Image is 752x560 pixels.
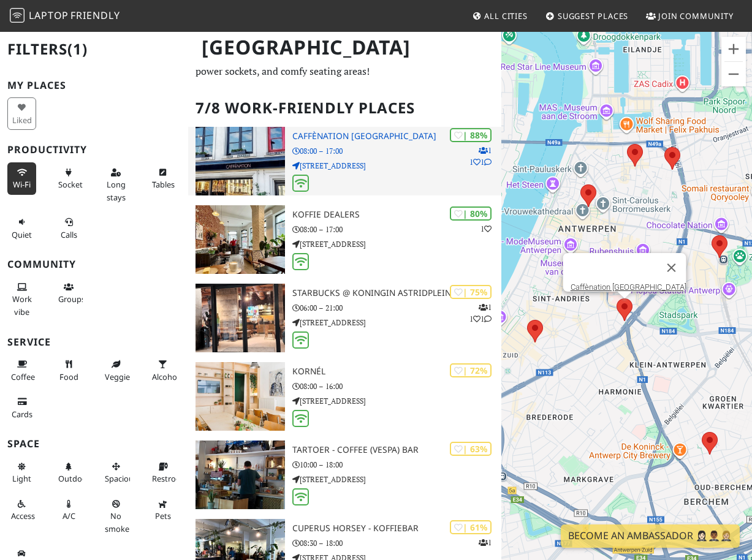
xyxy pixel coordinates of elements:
a: Caffènation [GEOGRAPHIC_DATA] [570,282,686,292]
h3: Koffie Dealers [292,210,501,220]
p: [STREET_ADDRESS] [292,317,501,328]
button: Veggie [101,354,130,387]
span: All Cities [484,10,528,21]
button: Wi-Fi [7,162,36,195]
button: Pets [148,494,177,526]
h2: 7/8 Work-Friendly Places [196,89,494,127]
button: Coffee [7,354,36,387]
span: Food [59,371,78,382]
p: 08:00 – 17:00 [292,224,501,235]
div: | 75% [450,285,492,299]
a: All Cities [467,5,533,27]
a: Suggest Places [541,5,634,27]
div: | 80% [450,206,492,221]
span: Spacious [105,473,137,484]
button: Food [55,354,83,387]
a: Starbucks @ Koningin Astridplein | 75% 111 Starbucks @ Koningin Astridplein 06:00 – 21:00 [STREET... [188,284,501,352]
span: People working [12,293,32,317]
span: Accessible [11,510,48,521]
span: Friendly [70,9,120,22]
p: [STREET_ADDRESS] [292,474,501,485]
span: Stable Wi-Fi [13,179,31,190]
span: Restroom [152,473,188,484]
a: Tartoer - Coffee (Vespa) Bar | 63% Tartoer - Coffee (Vespa) Bar 10:00 – 18:00 [STREET_ADDRESS] [188,441,501,509]
button: Light [7,456,36,489]
p: 10:00 – 18:00 [292,459,501,471]
div: | 72% [450,363,492,377]
span: Alcohol [152,371,179,382]
h3: Service [7,336,181,348]
div: | 63% [450,442,492,456]
h3: Kornél [292,366,501,377]
img: Caffènation Antwerp City Center [196,127,285,195]
img: Koffie Dealers [196,205,285,274]
span: Natural light [12,473,31,484]
h3: Productivity [7,144,181,156]
a: Caffènation Antwerp City Center | 88% 111 Caffènation [GEOGRAPHIC_DATA] 08:00 – 17:00 [STREET_ADD... [188,127,501,195]
span: Long stays [107,179,126,202]
span: Video/audio calls [61,229,77,240]
button: Sockets [55,162,83,195]
img: Tartoer - Coffee (Vespa) Bar [196,441,285,509]
span: Laptop [29,9,69,22]
a: Join Community [641,5,739,27]
h3: Starbucks @ Koningin Astridplein [292,288,501,298]
button: Tables [148,162,177,195]
img: Starbucks @ Koningin Astridplein [196,284,285,352]
button: Long stays [101,162,130,207]
img: Kornél [196,362,285,431]
span: Power sockets [58,179,86,190]
div: | 88% [450,128,492,142]
span: (1) [67,39,88,59]
p: [STREET_ADDRESS] [292,238,501,250]
span: Air conditioned [63,510,75,521]
h3: Community [7,259,181,270]
span: Coffee [11,371,35,382]
p: 1 [479,537,492,548]
h3: Cuperus Horsey - Koffiebar [292,523,501,534]
button: Uitzoomen [721,62,746,86]
span: Quiet [12,229,32,240]
a: Become an Ambassador 🤵🏻‍♀️🤵🏾‍♂️🤵🏼‍♀️ [561,524,740,548]
span: Join Community [658,10,734,21]
span: Pet friendly [155,510,171,521]
button: Accessible [7,494,36,526]
p: 08:00 – 17:00 [292,145,501,157]
h3: Space [7,438,181,450]
button: Work vibe [7,277,36,322]
span: Work-friendly tables [152,179,175,190]
a: Kornél | 72% Kornél 08:00 – 16:00 [STREET_ADDRESS] [188,362,501,431]
button: Groups [55,277,83,309]
h3: Tartoer - Coffee (Vespa) Bar [292,445,501,455]
p: [STREET_ADDRESS] [292,395,501,407]
button: Inzoomen [721,37,746,61]
p: 1 1 1 [469,301,492,325]
p: 1 [480,223,492,235]
button: A/C [55,494,83,526]
h3: Caffènation [GEOGRAPHIC_DATA] [292,131,501,142]
div: | 61% [450,520,492,534]
button: No smoke [101,494,130,539]
img: LaptopFriendly [10,8,25,23]
button: Calls [55,212,83,244]
span: Group tables [58,293,85,305]
p: [STREET_ADDRESS] [292,160,501,172]
button: Spacious [101,456,130,489]
p: 1 1 1 [469,145,492,168]
h1: [GEOGRAPHIC_DATA] [192,31,499,64]
span: Suggest Places [558,10,629,21]
p: 06:00 – 21:00 [292,302,501,314]
span: Smoke free [105,510,129,534]
button: Restroom [148,456,177,489]
button: Outdoor [55,456,83,489]
a: Koffie Dealers | 80% 1 Koffie Dealers 08:00 – 17:00 [STREET_ADDRESS] [188,205,501,274]
h3: My Places [7,80,181,91]
span: Credit cards [12,409,32,420]
button: Sluiten [656,253,686,282]
button: Alcohol [148,354,177,387]
p: 08:00 – 16:00 [292,380,501,392]
button: Cards [7,392,36,424]
a: LaptopFriendly LaptopFriendly [10,6,120,27]
span: Outdoor area [58,473,90,484]
button: Quiet [7,212,36,244]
